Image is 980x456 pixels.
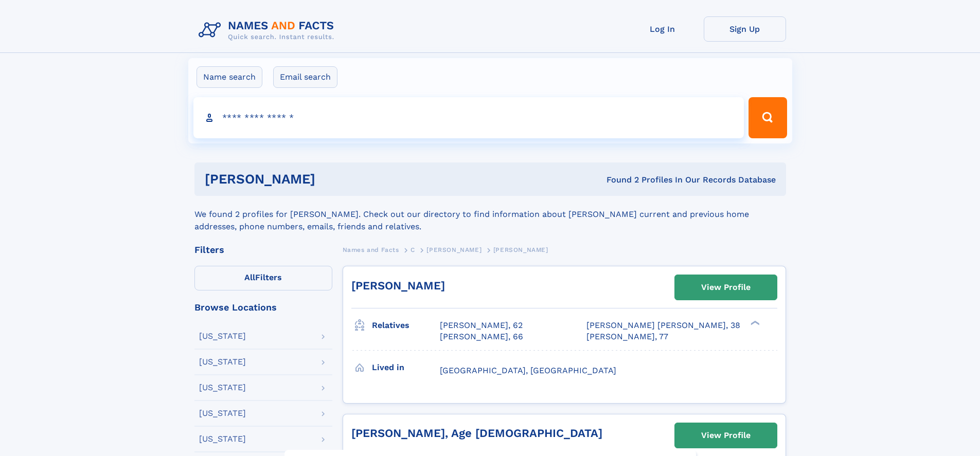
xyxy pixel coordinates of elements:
span: All [244,272,255,282]
a: Sign Up [704,16,786,42]
a: C [411,243,415,256]
label: Filters [194,266,332,290]
label: Email search [273,66,337,88]
div: ❯ [748,320,760,326]
a: [PERSON_NAME], 66 [440,331,523,342]
a: View Profile [675,275,777,300]
a: Log In [621,16,704,42]
a: View Profile [675,423,777,448]
a: [PERSON_NAME] [426,243,482,256]
a: [PERSON_NAME] [351,279,445,292]
div: We found 2 profiles for [PERSON_NAME]. Check out our directory to find information about [PERSON_... [194,196,786,233]
span: C [411,246,415,253]
div: View Profile [701,276,751,299]
h3: Lived in [372,359,440,376]
div: [US_STATE] [199,332,246,340]
h3: Relatives [372,317,440,334]
span: [GEOGRAPHIC_DATA], [GEOGRAPHIC_DATA] [440,366,616,375]
a: [PERSON_NAME], Age [DEMOGRAPHIC_DATA] [351,427,602,440]
a: [PERSON_NAME] [PERSON_NAME], 38 [586,320,740,331]
div: [US_STATE] [199,435,246,443]
a: Names and Facts [343,243,399,256]
div: [US_STATE] [199,358,246,366]
img: Logo Names and Facts [194,16,343,44]
div: [US_STATE] [199,384,246,392]
div: Filters [194,245,332,254]
h1: [PERSON_NAME] [205,173,461,186]
span: [PERSON_NAME] [426,246,482,253]
div: Browse Locations [194,303,332,312]
span: [PERSON_NAME] [493,246,548,253]
label: Name search [197,66,262,88]
a: [PERSON_NAME], 62 [440,320,523,331]
div: [US_STATE] [199,409,246,417]
div: Found 2 Profiles In Our Records Database [461,174,776,186]
input: search input [193,97,744,138]
button: Search Button [749,97,787,138]
div: View Profile [701,424,751,447]
a: [PERSON_NAME], 77 [586,331,668,342]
